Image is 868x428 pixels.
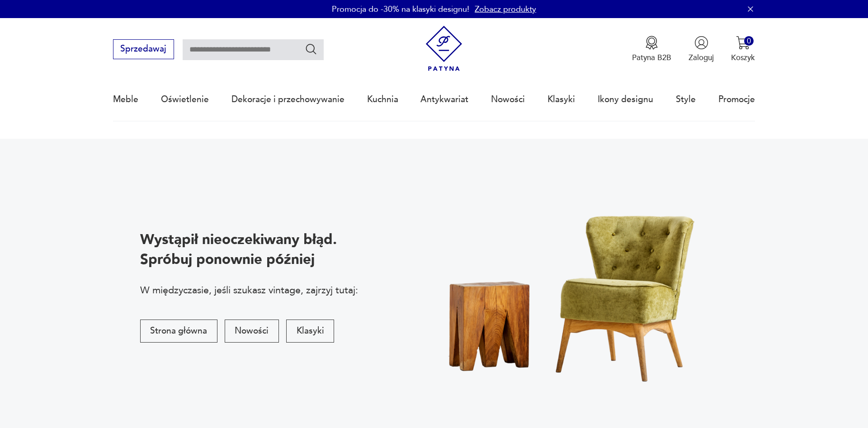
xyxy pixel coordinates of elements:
button: Zaloguj [689,36,714,63]
a: Style [676,79,696,120]
img: Patyna - sklep z meblami i dekoracjami vintage [421,26,467,71]
a: Antykwariat [420,79,468,120]
img: Ikonka użytkownika [694,36,708,50]
a: Nowości [491,79,525,120]
button: Szukaj [305,42,318,56]
a: Ikona medaluPatyna B2B [632,36,671,63]
p: Spróbuj ponownie później [140,250,358,269]
a: Kuchnia [367,79,398,120]
p: Wystąpił nieoczekiwany błąd. [140,230,358,249]
img: Ikona medalu [645,36,659,50]
button: Strona główna [140,320,217,343]
p: Koszyk [731,52,755,63]
button: Sprzedawaj [113,39,174,59]
button: 0Koszyk [731,36,755,63]
a: Dekoracje i przechowywanie [231,79,344,120]
p: Promocja do -30% na klasyki designu! [332,4,469,15]
button: Klasyki [286,320,334,343]
a: Oświetlenie [161,79,209,120]
a: Zobacz produkty [475,4,536,15]
p: Zaloguj [689,52,714,63]
button: Nowości [225,320,279,343]
div: 0 [744,36,754,46]
img: Ikona koszyka [736,36,750,50]
a: Meble [113,79,138,120]
a: Klasyki [547,79,575,120]
button: Patyna B2B [632,36,671,63]
p: Patyna B2B [632,52,671,63]
a: Ikony designu [598,79,653,120]
img: Fotel [413,174,736,400]
a: Promocje [718,79,755,120]
a: Sprzedawaj [113,46,174,53]
p: W międzyczasie, jeśli szukasz vintage, zajrzyj tutaj: [140,283,358,297]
